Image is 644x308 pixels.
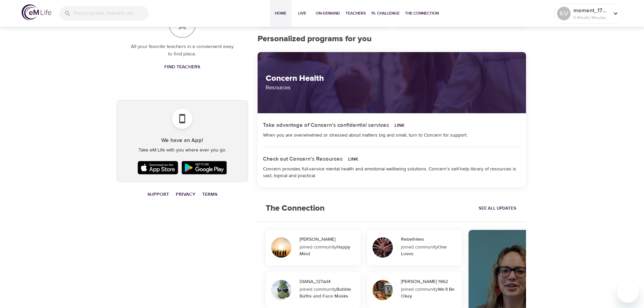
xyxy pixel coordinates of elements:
[345,10,366,17] span: Teachers
[316,10,340,17] span: On-Demand
[401,244,457,257] div: joined community
[147,191,169,197] a: Support
[176,191,195,197] a: Privacy
[136,159,180,176] img: Apple App Store
[300,236,358,243] div: [PERSON_NAME]
[263,156,343,163] h5: Check out Concern’s Resources
[300,286,351,299] strong: Bubble Baths and Face Masks
[617,281,639,303] iframe: Button to launch messaging window
[258,34,526,44] h2: Personalized programs for you
[479,205,516,212] span: See All Updates
[130,43,235,58] p: All your favorite teachers in a convienient easy to find place.
[122,137,242,144] h5: We have an App!
[300,278,358,285] div: DIANA_127ad4
[74,6,149,21] input: Find programs, teachers, etc...
[300,244,356,257] div: joined community
[300,286,356,300] div: joined community
[401,244,447,257] strong: One Loves
[405,10,439,17] span: The Connection
[202,191,217,197] a: Terms
[22,4,51,20] img: logo
[395,122,405,128] a: Link
[164,63,200,71] span: Find Teachers
[348,156,358,162] a: Link
[272,10,289,17] span: Home
[180,159,229,176] img: Google Play Store
[117,190,248,199] nav: breadcrumb
[573,6,609,15] p: moment_1756323445
[263,132,521,139] div: When you are overwhelmed or stressed about matters big and small, turn to Concern for support.
[263,166,521,179] div: Concern provides full-service mental health and emotional wellbeing solutions. Concern’s self-hel...
[477,203,518,214] a: See All Updates
[401,286,455,299] strong: We’ll Be Okay
[266,84,518,92] p: Resources
[162,61,203,73] a: Find Teachers
[122,147,242,154] p: Take eM Life with you where ever you go.
[263,122,389,129] h5: Take advantage of Concern’s confidential services
[573,15,609,21] p: 0 Mindful Minutes
[401,236,459,243] div: Rebelhikes
[258,195,333,221] h2: The Connection
[401,286,457,300] div: joined community
[266,74,518,84] h2: Concern Health
[198,190,199,199] li: ·
[371,10,400,17] span: 1% Challenge
[557,7,571,20] div: KV
[300,244,350,257] strong: Happy Mind
[401,278,459,285] div: [PERSON_NAME] 1962
[172,190,173,199] li: ·
[294,10,310,17] span: Live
